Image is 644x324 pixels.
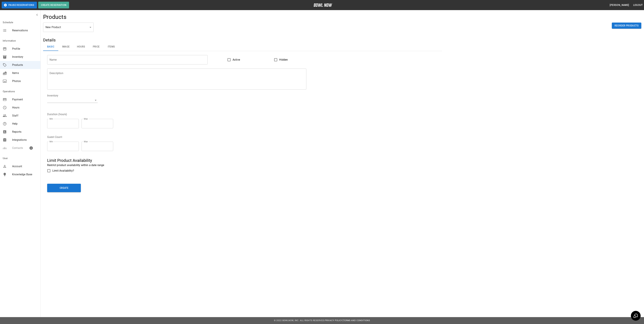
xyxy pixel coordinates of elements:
span: Knowledge Base [12,172,38,176]
button: Reorder Products [612,23,641,29]
legend: Duration (hours) [47,112,67,116]
span: Items [12,71,38,75]
span: Reports [12,130,38,134]
span: © 2022 BowlNow, Inc. All Rights Reserved. [274,319,325,322]
span: Payment [12,98,38,102]
button: Pause Reservations [2,2,37,8]
span: Hours [12,106,38,110]
button: Create [47,184,81,192]
a: Terms and Conditions [343,319,370,322]
span: Integrations [12,138,38,142]
a: Privacy Policy [325,319,343,322]
h4: Products [43,13,67,21]
span: Reservations [12,28,38,33]
span: Staff [12,114,38,118]
button: Logout [632,2,644,8]
span: Hidden [279,58,288,62]
img: logo [314,3,332,7]
button: [PERSON_NAME] [608,2,630,8]
legend: Inventory [47,94,58,98]
span: Active [233,58,240,62]
button: Items [104,43,119,51]
span: Limit Availability? [52,169,74,173]
label: Hidden products will not be visible to customers. You can still create and use them for bookings. [272,56,288,63]
span: Photos [12,79,38,83]
span: Account [12,164,38,168]
h5: Details [43,37,442,43]
span: Help [12,122,38,126]
legend: Guest Count [47,135,62,139]
button: Create Reservation [38,2,69,8]
span: Profile [12,47,38,51]
span: Inventory [12,55,38,59]
button: Hours [73,43,89,51]
h5: Limit Product Availability [47,158,438,163]
div: basic tabs example [43,43,442,51]
button: Image [58,43,73,51]
p: Restrict product availability within a date range [47,163,438,167]
button: Price [89,43,104,51]
button: Basic [43,43,58,51]
span: Products [12,63,38,67]
div: New Product [43,23,94,32]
